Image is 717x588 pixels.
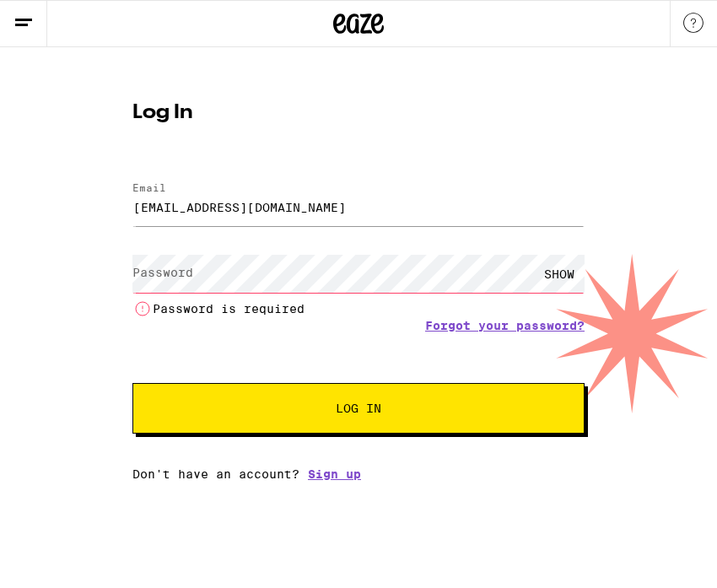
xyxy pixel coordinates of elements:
[132,103,585,123] h1: Log In
[132,188,585,226] input: Email
[132,383,585,434] button: Log In
[132,266,193,279] label: Password
[132,182,166,193] label: Email
[336,402,381,414] span: Log In
[425,319,585,332] a: Forgot your password?
[534,255,585,293] div: SHOW
[132,299,585,319] li: Password is required
[10,12,121,25] span: Hi. Need any help?
[308,467,361,481] a: Sign up
[132,467,585,481] div: Don't have an account?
